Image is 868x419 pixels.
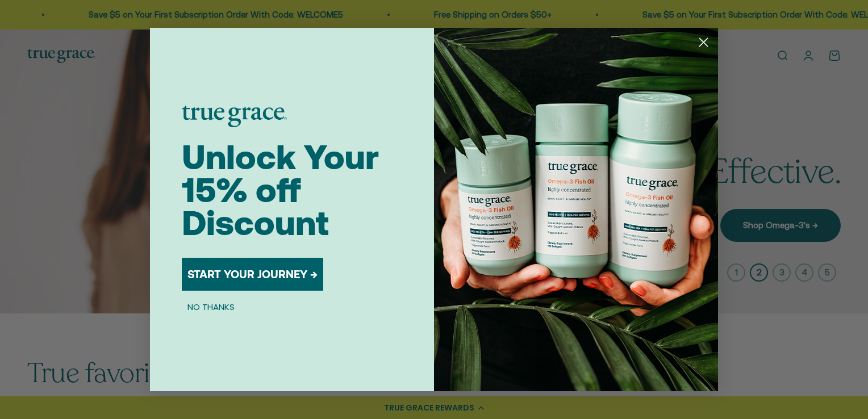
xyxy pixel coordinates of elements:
[182,137,379,242] span: Unlock Your 15% off Discount
[182,300,240,313] button: NO THANKS
[182,258,323,291] button: START YOUR JOURNEY →
[182,106,287,127] img: logo placeholder
[434,28,718,391] img: 098727d5-50f8-4f9b-9554-844bb8da1403.jpeg
[694,32,713,52] button: Close dialog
